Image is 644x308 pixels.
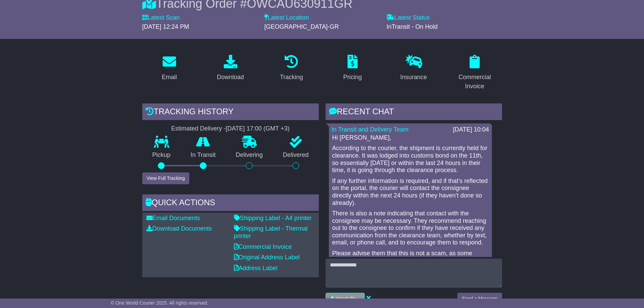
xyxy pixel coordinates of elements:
[386,23,437,30] span: InTransit - On Hold
[332,126,409,133] a: In Transit and Delivery Team
[234,215,312,221] a: Shipping Label - A4 printer
[234,254,300,261] a: Original Address Label
[400,73,427,82] div: Insurance
[146,225,212,232] a: Download Documents
[234,265,278,271] a: Address Label
[142,103,319,122] div: Tracking history
[234,243,292,250] a: Commercial Invoice
[457,293,502,305] button: Send a Message
[142,151,181,159] p: Pickup
[181,151,226,159] p: In Transit
[226,125,290,133] div: [DATE] 17:00 (GMT +3)
[142,125,319,133] div: Estimated Delivery -
[234,225,308,239] a: Shipping Label - Thermal printer
[332,134,488,142] p: Hi [PERSON_NAME],
[264,23,339,30] span: [GEOGRAPHIC_DATA]-GR
[396,52,431,84] a: Insurance
[339,52,366,84] a: Pricing
[453,126,489,134] div: [DATE] 10:04
[226,151,273,159] p: Delivering
[142,23,189,30] span: [DATE] 12:24 PM
[146,215,200,221] a: Email Documents
[273,151,319,159] p: Delivered
[332,210,488,246] p: There is also a note indicating that contact with the consignee may be necessary. They recommend ...
[142,172,189,184] button: View Full Tracking
[332,145,488,174] p: According to the courier, the shipment is currently held for clearance. It was lodged into custom...
[332,250,488,272] p: Please advise them that this is not a scam, as some people may be hesitant to reply to such notif...
[212,52,248,84] a: Download
[162,73,177,82] div: Email
[217,73,244,82] div: Download
[142,194,319,213] div: Quick Actions
[264,14,309,22] label: Latest Location
[448,52,502,93] a: Commercial Invoice
[111,300,209,306] span: © One World Courier 2025. All rights reserved.
[386,14,430,22] label: Latest Status
[452,73,498,91] div: Commercial Invoice
[326,103,502,122] div: RECENT CHAT
[276,52,307,84] a: Tracking
[142,14,180,22] label: Latest Scan
[157,52,181,84] a: Email
[343,73,362,82] div: Pricing
[280,73,303,82] div: Tracking
[332,177,488,207] p: If any further information is required, and if that’s reflected on the portal, the courier will c...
